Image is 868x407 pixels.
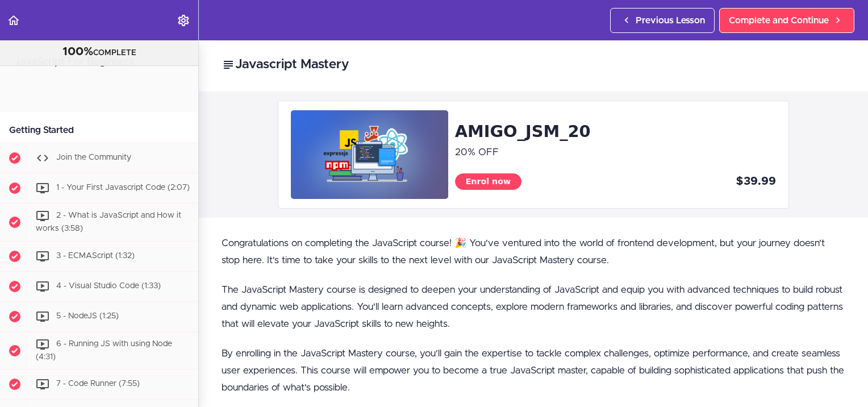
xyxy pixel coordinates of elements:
[56,380,140,388] span: 7 - Code Runner (7:55)
[56,184,190,192] span: 1 - Your First Javascript Code (2:07)
[729,14,829,27] span: Complete and Continue
[636,14,705,27] span: Previous Lesson
[719,8,854,33] a: Complete and Continue
[222,55,845,74] h2: Javascript Mastery
[36,211,181,232] span: 2 - What is JavaScript and How it works (3:58)
[455,173,521,190] a: Enrol now
[455,119,776,144] h1: AMIGO_JSM_20
[56,252,135,260] span: 3 - ECMAScript (1:32)
[222,345,845,396] p: By enrolling in the JavaScript Mastery course, you'll gain the expertise to tackle complex challe...
[222,281,845,333] p: The JavaScript Mastery course is designed to deepen your understanding of JavaScript and equip yo...
[291,110,448,199] img: Product
[610,8,715,33] a: Previous Lesson
[62,46,93,57] span: 100%
[14,45,184,60] div: COMPLETE
[56,282,161,290] span: 4 - Visual Studio Code (1:33)
[56,153,131,161] span: Join the Community
[36,340,172,361] span: 6 - Running JS with using Node (4:31)
[455,144,776,161] p: 20% OFF
[222,235,845,269] p: Congratulations on completing the JavaScript course! 🎉 You've ventured into the world of frontend...
[177,14,190,27] svg: Settings Menu
[7,14,20,27] svg: Back to course curriculum
[56,312,119,320] span: 5 - NodeJS (1:25)
[615,173,776,190] div: $39.99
